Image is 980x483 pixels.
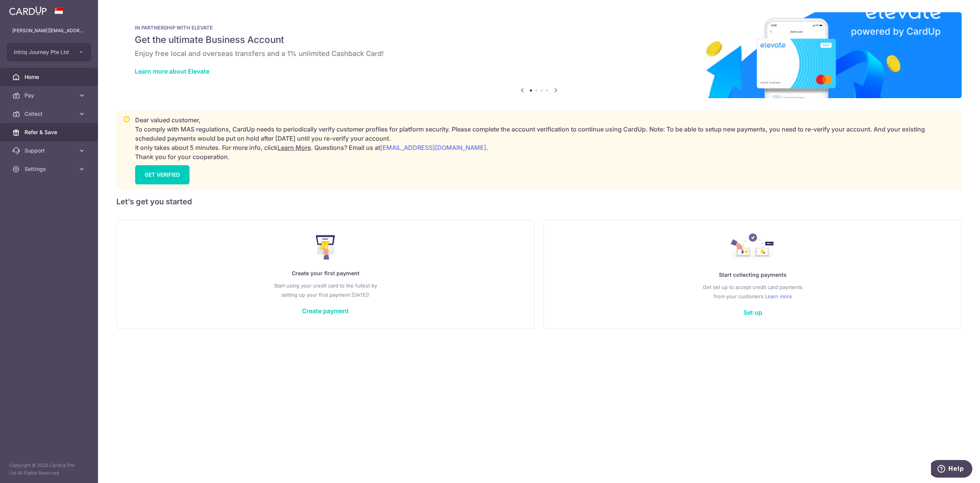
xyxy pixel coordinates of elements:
[7,43,91,61] button: Intriq Journey Pte Ltd
[132,281,519,299] p: Start using your credit card to the fullest by setting up your first payment [DATE]!
[24,147,75,154] span: Support
[135,49,943,58] h6: Enjoy free local and overseas transfers and a 1% unlimited Cashback Card!
[135,25,943,31] p: IN PARTNERSHIP WITH ELEVATE
[931,460,972,479] iframe: Opens a widget where you can find more information
[731,233,774,261] img: Collect Payment
[132,269,519,278] p: Create your first payment
[559,283,946,301] p: Get set up to accept credit card payments from your customers.
[135,165,189,184] a: GET VERIFIED
[559,270,946,279] p: Start collecting payments
[380,144,486,151] a: [EMAIL_ADDRESS][DOMAIN_NAME]
[316,235,335,260] img: Make Payment
[9,6,47,15] img: CardUp
[24,73,75,81] span: Home
[743,309,762,316] a: Set up
[116,195,962,208] h5: Let’s get you started
[765,292,792,301] a: Learn more
[24,128,75,136] span: Refer & Save
[116,12,962,98] img: Renovation banner
[135,34,943,46] h5: Get the ultimate Business Account
[135,67,209,75] a: Learn more about Elevate
[302,307,349,315] a: Create payment
[24,110,75,118] span: Collect
[278,144,311,151] a: Learn More
[12,27,86,34] p: [PERSON_NAME][EMAIL_ADDRESS][DOMAIN_NAME]
[24,92,75,99] span: Pay
[135,115,955,161] p: Dear valued customer, To comply with MAS regulations, CardUp needs to periodically verify custome...
[14,48,70,56] span: Intriq Journey Pte Ltd
[24,165,75,173] span: Settings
